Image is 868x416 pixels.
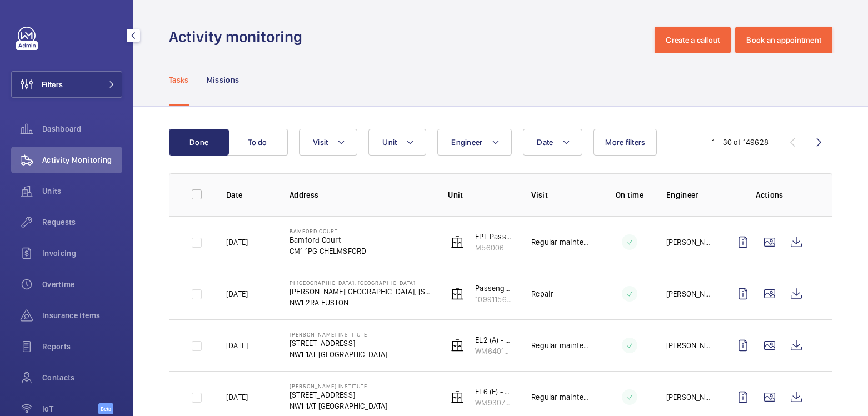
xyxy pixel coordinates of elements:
[290,297,430,308] p: NW1 2RA EUSTON
[11,71,122,98] button: Filters
[290,349,388,360] p: NW1 1AT [GEOGRAPHIC_DATA]
[475,386,513,397] p: EL6 (E) - Atrium Pass Lift
[169,129,229,156] button: Done
[735,27,832,53] button: Book an appointment
[368,129,426,156] button: Unit
[42,341,122,352] span: Reports
[451,390,464,404] img: elevator.svg
[42,217,122,228] span: Requests
[42,403,98,414] span: IoT
[226,340,248,351] p: [DATE]
[42,154,122,166] span: Activity Monitoring
[451,235,464,249] img: elevator.svg
[226,237,248,248] p: [DATE]
[42,79,63,90] span: Filters
[666,288,712,299] p: [PERSON_NAME]
[475,345,513,357] p: WM64013972
[523,129,582,156] button: Date
[290,389,388,400] p: [STREET_ADDRESS]
[448,189,513,201] p: Unit
[169,27,309,47] h1: Activity monitoring
[226,189,272,201] p: Date
[531,288,553,299] p: Repair
[226,288,248,299] p: [DATE]
[290,228,366,234] p: Bamford Court
[437,129,512,156] button: Engineer
[290,383,388,389] p: [PERSON_NAME] Institute
[655,27,731,53] button: Create a callout
[451,138,482,147] span: Engineer
[531,237,593,248] p: Regular maintenance
[666,392,712,403] p: [PERSON_NAME]
[42,186,122,197] span: Units
[475,334,513,345] p: EL2 (A) - Atrium Pass Lift
[290,245,366,257] p: CM1 1PG CHELMSFORD
[475,397,513,408] p: WM93070835
[169,74,189,86] p: Tasks
[42,248,122,259] span: Invoicing
[290,286,430,297] p: [PERSON_NAME][GEOGRAPHIC_DATA], [STREET_ADDRESS]
[475,231,513,242] p: EPL Passenger Lift
[451,339,464,352] img: elevator.svg
[207,74,240,86] p: Missions
[605,138,645,147] span: More filters
[228,129,288,156] button: To do
[666,237,712,248] p: [PERSON_NAME]
[531,340,593,351] p: Regular maintenance
[475,242,513,253] p: M56006
[313,138,328,147] span: Visit
[712,137,769,148] div: 1 – 30 of 149628
[290,234,366,245] p: Bamford Court
[290,338,388,349] p: [STREET_ADDRESS]
[290,331,388,338] p: [PERSON_NAME] Institute
[666,189,712,201] p: Engineer
[290,189,430,201] p: Address
[531,189,593,201] p: Visit
[226,392,248,403] p: [DATE]
[531,392,593,403] p: Regular maintenance
[475,283,513,294] p: Passenger Lift Left Hand
[537,138,553,147] span: Date
[42,123,122,134] span: Dashboard
[98,403,113,414] span: Beta
[730,189,810,201] p: Actions
[382,138,397,147] span: Unit
[299,129,357,156] button: Visit
[611,189,648,201] p: On time
[593,129,657,156] button: More filters
[42,310,122,321] span: Insurance items
[451,287,464,300] img: elevator.svg
[42,372,122,383] span: Contacts
[475,294,513,305] p: 109911562260
[290,400,388,412] p: NW1 1AT [GEOGRAPHIC_DATA]
[666,340,712,351] p: [PERSON_NAME]
[42,279,122,290] span: Overtime
[290,279,430,286] p: PI [GEOGRAPHIC_DATA], [GEOGRAPHIC_DATA]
